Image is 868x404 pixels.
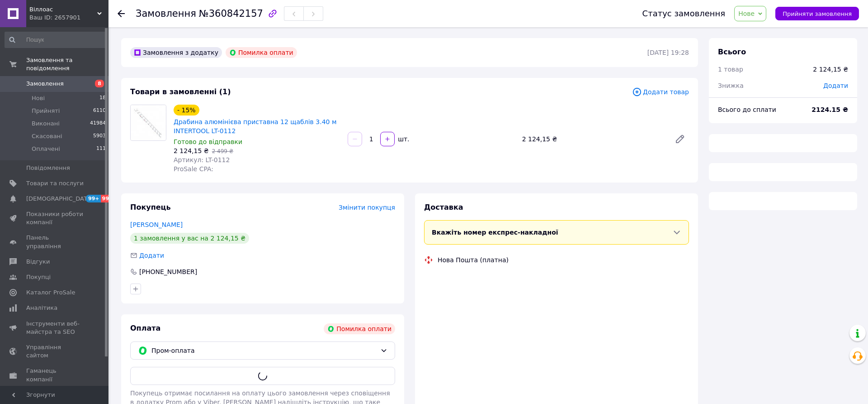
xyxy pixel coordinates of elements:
[32,94,45,102] span: Нові
[718,106,776,113] span: Всього до сплати
[26,367,84,383] span: Гаманець компанії
[718,66,743,73] span: 1 товар
[26,343,84,360] span: Управління сайтом
[632,87,689,97] span: Додати товар
[90,120,106,128] span: 41984
[671,130,689,148] a: Редагувати
[130,221,183,228] a: [PERSON_NAME]
[26,179,84,188] span: Товари та послуги
[174,156,230,164] span: Артикул: LT-0112
[118,9,125,18] div: Повернутися назад
[130,203,171,212] span: Покупець
[174,165,213,173] span: ProSale CPA:
[95,80,104,87] span: 8
[775,7,859,20] button: Прийняти замовлення
[26,273,51,281] span: Покупці
[130,324,160,332] span: Оплата
[32,107,60,115] span: Прийняті
[823,82,848,89] span: Додати
[101,195,116,202] span: 99+
[339,204,395,211] span: Змінити покупця
[813,65,848,74] div: 2 124,15 ₴
[130,87,231,96] span: Товари в замовленні (1)
[26,80,64,88] span: Замовлення
[93,132,106,140] span: 5903
[130,47,222,58] div: Замовлення з додатку
[96,145,106,153] span: 111
[424,203,463,212] span: Доставка
[718,48,746,56] span: Всього
[324,323,395,334] div: Помилка оплати
[396,135,410,144] div: шт.
[647,49,689,56] time: [DATE] 19:28
[151,346,377,356] span: Пром-оплата
[93,107,106,115] span: 6110
[783,10,852,17] span: Прийняти замовлення
[131,105,166,140] img: Драбина алюмінієва приставна 12 щаблів 3.40 м INTERTOOL LT-0112
[174,105,199,115] div: - 15%
[174,118,336,135] a: Драбина алюмінієва приставна 12 щаблів 3.40 м INTERTOOL LT-0112
[26,234,84,250] span: Панель управління
[174,138,242,145] span: Готово до відправки
[26,210,84,226] span: Показники роботи компанії
[519,133,667,145] div: 2 124,15 ₴
[26,164,70,172] span: Повідомлення
[199,8,263,19] span: №360842157
[139,252,164,259] span: Додати
[32,132,62,140] span: Скасовані
[432,229,558,236] span: Вкажіть номер експрес-накладної
[811,106,848,113] b: 2124.15 ₴
[5,32,107,48] input: Пошук
[718,82,744,89] span: Знижка
[174,147,209,154] span: 2 124,15 ₴
[642,9,726,18] div: Статус замовлення
[738,10,755,17] span: Нове
[435,255,511,265] div: Нова Пошта (платна)
[138,267,198,276] div: [PHONE_NUMBER]
[26,258,50,266] span: Відгуки
[99,94,106,102] span: 18
[26,289,75,297] span: Каталог ProSale
[26,320,84,336] span: Інструменти веб-майстра та SEO
[32,120,60,128] span: Виконані
[29,5,97,14] span: Віллоас
[26,304,57,312] span: Аналітика
[130,233,249,244] div: 1 замовлення у вас на 2 124,15 ₴
[26,56,108,72] span: Замовлення та повідомлення
[136,8,196,19] span: Замовлення
[226,47,297,58] div: Помилка оплати
[212,148,233,154] span: 2 499 ₴
[32,145,60,153] span: Оплачені
[26,195,93,203] span: [DEMOGRAPHIC_DATA]
[86,195,101,202] span: 99+
[29,14,108,22] div: Ваш ID: 2657901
